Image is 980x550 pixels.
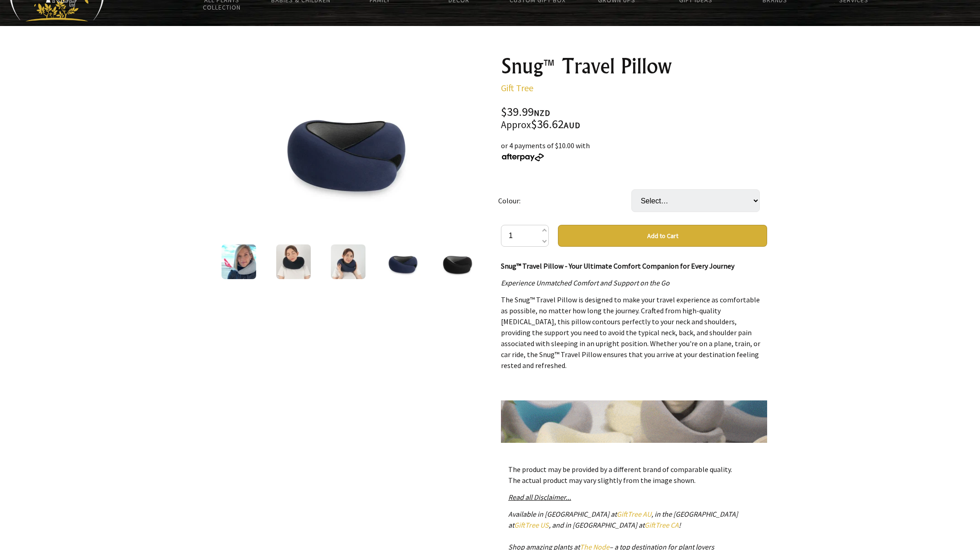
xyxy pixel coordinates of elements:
[514,520,549,529] a: GiftTree US
[508,493,571,502] a: Read all Disclaimer...
[645,520,679,529] a: GiftTree CA
[617,509,651,519] a: GiftTree AU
